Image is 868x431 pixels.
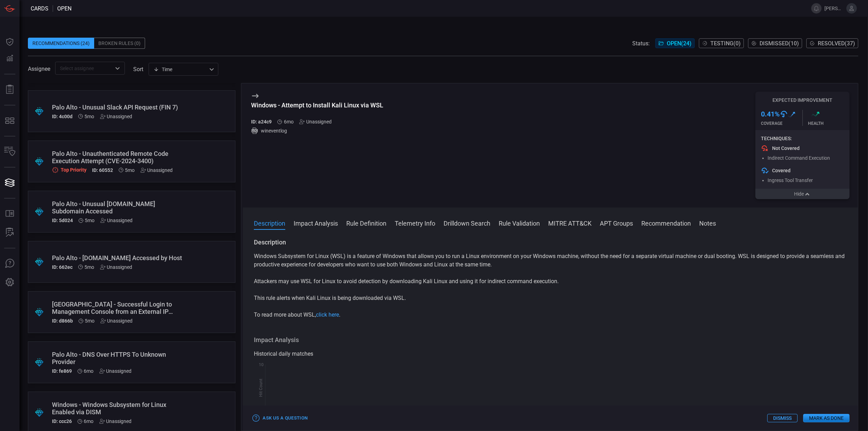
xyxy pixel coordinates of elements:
button: Detections [1,50,18,67]
div: Top Priority [52,167,86,173]
span: Mar 18, 2025 11:29 PM [125,167,135,173]
h5: ID: 5d024 [52,218,73,223]
div: Unassigned [99,418,132,424]
label: sort [133,66,143,73]
div: Unassigned [100,318,133,324]
h5: ID: a24c9 [251,119,272,124]
button: APT Groups [600,219,633,227]
button: Testing(0) [699,38,744,48]
p: Windows Subsystem for Linux (WSL) is a feature of Windows that allows you to run a Linux environm... [254,252,847,269]
button: Rule Validation [499,219,540,227]
div: Historical daily matches [254,350,847,358]
button: Rule Catalog [1,205,18,222]
h5: ID: fe869 [52,368,72,374]
div: Palo Alto - Unusual Put.io Subdomain Accessed [52,200,185,215]
div: Windows - Windows Subsystem for Linux Enabled via DISM [52,401,185,416]
h5: ID: d866b [52,318,73,324]
p: To read more about WSL, . [254,311,847,319]
div: Unassigned [100,264,133,270]
span: Testing ( 0 ) [710,40,741,47]
span: Feb 17, 2025 8:42 AM [284,119,294,124]
div: Broken Rules (0) [94,38,145,49]
button: Rule Definition [346,219,386,227]
span: Status: [632,40,650,47]
button: Open [113,63,122,73]
span: Indirect Command Execution [768,155,830,161]
div: Coverage [761,121,802,126]
button: Recommendation [641,219,691,227]
button: Cards [1,174,18,191]
button: Resolved(37) [806,38,858,48]
span: Resolved ( 37 ) [818,40,855,47]
div: Windows - Attempt to Install Kali Linux via WSL [251,101,383,109]
button: Drilldown Search [444,219,490,227]
span: Mar 03, 2025 1:55 AM [84,368,94,374]
h3: Impact Analysis [254,336,847,344]
span: Mar 10, 2025 5:56 AM [85,264,95,270]
p: Attackers may use WSL for Linux to avoid detection by downloading Kali Linux and using it for ind... [254,277,847,286]
span: open [57,5,71,12]
div: Techniques: [761,136,844,141]
div: Unassigned [141,167,173,173]
button: Dismiss [767,414,798,422]
p: This rule alerts when Kali Linux is being downloaded via WSL. [254,294,847,302]
button: Telemetry Info [395,219,435,227]
div: Unassigned [299,119,332,124]
input: Select assignee [57,64,111,73]
h5: ID: ccc26 [52,418,72,424]
button: MITRE - Detection Posture [1,112,18,129]
button: MITRE ATT&CK [548,219,591,227]
span: Ingress Tool Transfer [768,177,813,183]
div: Covered [761,166,844,175]
h5: ID: 4c00d [52,114,73,119]
text: Hit Count [259,379,264,397]
button: Mark as Done [803,414,850,422]
button: Preferences [1,274,18,291]
button: ALERT ANALYSIS [1,224,18,241]
div: Unassigned [100,114,133,119]
button: Open(24) [655,38,695,48]
h3: Description [254,238,847,247]
h5: ID: 60552 [92,167,113,173]
button: Dashboard [1,33,18,50]
button: Hide [755,189,850,199]
button: Ask Us A Question [1,255,18,272]
div: Unassigned [100,218,133,223]
h3: 0.41 % [761,110,780,118]
span: [PERSON_NAME][EMAIL_ADDRESS][PERSON_NAME][DOMAIN_NAME] [824,6,844,11]
span: Feb 25, 2025 1:36 AM [84,418,94,424]
div: Palo Alto - Unusual Slack API Request (FIN 7) [52,104,185,111]
button: Impact Analysis [294,219,338,227]
div: Recommendations (24) [28,38,94,49]
div: Health [808,121,850,126]
span: Open ( 24 ) [667,40,692,47]
button: Description [254,219,285,227]
button: Dismissed(10) [748,38,802,48]
span: Assignee [28,66,50,72]
span: Mar 18, 2025 11:29 PM [85,218,95,223]
div: Palo Alto - Unauthenticated Remote Code Execution Attempt (CVE-2024-3400) [52,150,185,165]
button: Ask Us a Question [251,413,309,424]
div: Palo Alto - Successful Login to Management Console from an External IP Address [52,301,185,315]
button: Reports [1,81,18,98]
span: Mar 26, 2025 2:03 AM [85,114,95,119]
div: Not Covered [761,144,844,152]
button: Inventory [1,143,18,160]
span: Cards [31,5,48,12]
div: Time [153,66,207,73]
div: Palo Alto - Mega.nz Accessed by Host [52,254,185,262]
span: Dismissed ( 10 ) [760,40,799,47]
h5: ID: 662ec [52,264,73,270]
div: Palo Alto - DNS Over HTTPS To Unknown Provider [52,351,185,365]
text: 10 [259,362,264,367]
span: Mar 10, 2025 5:56 AM [85,318,95,324]
a: click here [316,311,339,318]
div: Unassigned [99,368,132,374]
h5: Expected Improvement [755,97,850,103]
button: Notes [699,219,716,227]
div: wineventlog [251,127,383,134]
